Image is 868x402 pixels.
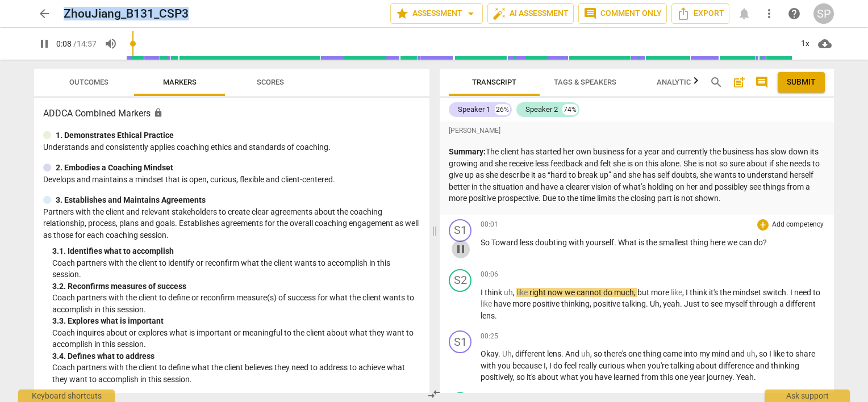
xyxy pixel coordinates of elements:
[549,361,553,370] span: I
[527,372,537,382] span: it's
[754,238,763,247] span: do
[773,349,786,358] span: like
[516,288,529,297] span: Filler word
[495,104,510,115] div: 26%
[771,361,799,370] span: thinking
[498,361,512,370] span: you
[677,7,724,20] span: Export
[532,299,561,308] span: positive
[727,238,739,247] span: we
[590,299,593,308] span: ,
[710,238,727,247] span: here
[560,372,580,382] span: what
[590,349,594,358] span: ,
[52,327,420,350] p: Coach inquires about or explores what is important or meaningful to the client about what they wa...
[657,78,695,86] span: Analytics
[813,3,834,24] button: SP
[481,372,513,382] span: positively
[481,220,498,229] span: 00:01
[731,349,746,358] span: and
[495,311,497,320] span: .
[512,361,544,370] span: because
[449,269,471,292] div: Change speaker
[756,349,759,358] span: ,
[535,238,569,247] span: doubting
[449,330,471,353] div: Change speaker
[513,288,516,297] span: ,
[711,299,724,308] span: see
[593,299,622,308] span: positive
[56,162,173,174] p: 2. Embodies a Coaching Mindset
[427,387,441,401] span: compare_arrows
[498,349,502,358] span: .
[502,349,512,358] span: Filler word
[671,3,729,24] button: Export
[52,245,420,257] div: 3. 1. Identifies what to accomplish
[562,104,578,115] div: 74%
[710,76,723,89] span: search
[614,372,641,382] span: learned
[650,299,660,308] span: Uh
[614,238,618,247] span: .
[702,299,711,308] span: to
[680,299,684,308] span: .
[813,288,820,297] span: to
[18,390,115,402] div: Keyboard shortcuts
[52,257,420,280] p: Coach partners with the client to identify or reconfirm what the client wants to accomplish in th...
[749,299,779,308] span: through
[449,219,471,242] div: Change speaker
[684,349,699,358] span: into
[43,141,420,153] p: Understands and consistently applies coaching ethics and standards of coaching.
[639,238,646,247] span: is
[37,7,51,20] span: arrow_back
[69,78,108,86] span: Outcomes
[663,299,680,308] span: yeah
[684,299,702,308] span: Just
[646,238,659,247] span: the
[675,372,690,382] span: one
[395,7,409,20] span: star
[732,372,736,382] span: .
[670,361,696,370] span: talking
[458,104,490,115] div: Speaker 1
[64,7,189,21] h2: ZhouJiang_B131_CSP3
[720,288,733,297] span: the
[595,372,614,382] span: have
[646,299,650,308] span: .
[707,73,725,91] button: Search
[641,372,660,382] span: from
[790,288,794,297] span: I
[578,3,667,24] button: Comment only
[794,288,813,297] span: need
[755,76,769,89] span: comment
[529,288,548,297] span: right
[771,220,825,230] p: Add competency
[52,280,420,292] div: 3. 2. Reconfirms measures of success
[561,299,590,308] span: thinking
[778,72,825,93] button: Please Do Not Submit until your Assessment is Complete
[614,288,634,297] span: much
[712,349,731,358] span: mind
[583,7,662,20] span: Comment only
[660,372,675,382] span: this
[37,37,51,51] span: pause
[569,238,586,247] span: with
[634,288,637,297] span: ,
[581,349,590,358] span: Filler word
[485,288,504,297] span: think
[481,299,494,308] span: Filler word
[746,349,756,358] span: Filler word
[690,238,710,247] span: thing
[787,7,801,20] span: help
[454,242,468,256] span: pause
[786,299,816,308] span: different
[754,372,756,382] span: .
[548,288,565,297] span: now
[732,76,746,89] span: post_add
[756,361,771,370] span: and
[163,78,197,86] span: Markers
[622,299,646,308] span: talking
[481,311,495,320] span: lens
[56,129,174,141] p: 1. Demonstrates Ethical Practice
[52,292,420,315] p: Coach partners with the client to define or reconfirm measure(s) of success for what the client w...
